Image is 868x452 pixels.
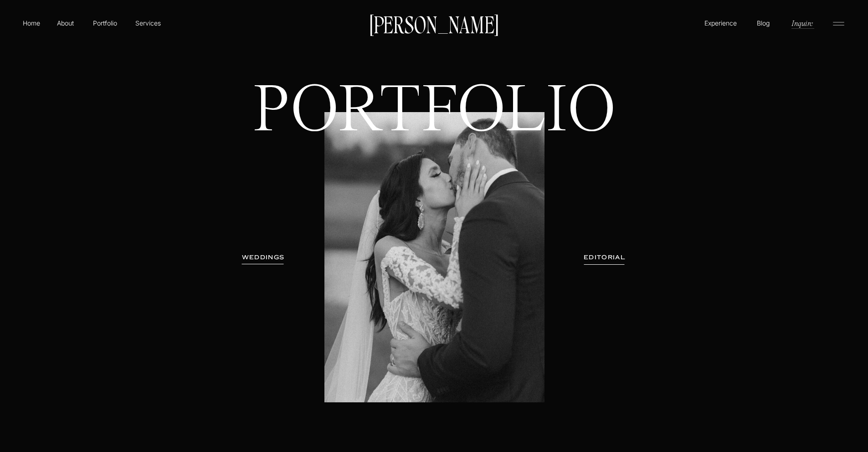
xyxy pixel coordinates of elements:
[755,18,772,27] a: Blog
[235,253,292,262] a: WEDDINGS
[237,82,632,205] h1: PORTFOLIO
[703,18,738,28] a: Experience
[55,18,76,27] a: About
[21,18,42,28] a: Home
[365,14,503,33] a: [PERSON_NAME]
[89,18,121,28] a: Portfolio
[134,18,161,28] a: Services
[571,253,638,262] a: EDITORIAL
[791,18,814,28] a: Inquire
